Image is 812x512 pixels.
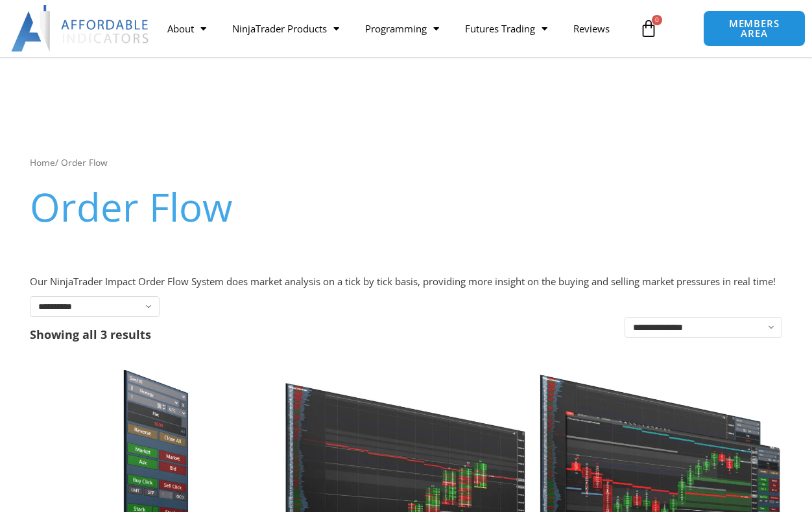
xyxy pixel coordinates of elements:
[717,19,792,38] span: MEMBERS AREA
[154,14,634,43] nav: Menu
[11,5,150,52] img: LogoAI | Affordable Indicators – NinjaTrader
[625,317,782,338] select: Shop order
[30,329,151,340] p: Showing all 3 results
[560,14,623,43] a: Reviews
[620,10,677,47] a: 0
[703,10,806,47] a: MEMBERS AREA
[30,180,782,234] h1: Order Flow
[219,14,352,43] a: NinjaTrader Products
[652,15,662,25] span: 0
[154,14,219,43] a: About
[30,156,55,169] a: Home
[30,154,782,171] nav: Breadcrumb
[452,14,560,43] a: Futures Trading
[30,273,782,291] p: Our NinjaTrader Impact Order Flow System does market analysis on a tick by tick basis, providing ...
[352,14,452,43] a: Programming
